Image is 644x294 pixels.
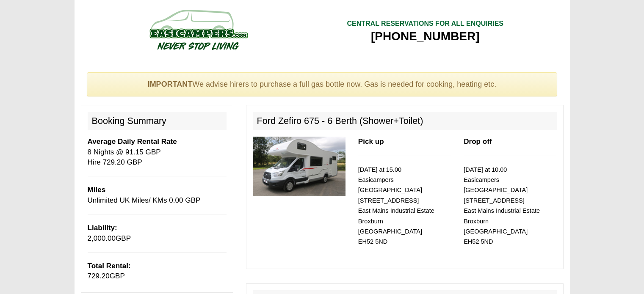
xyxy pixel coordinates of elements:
[347,29,503,44] div: [PHONE_NUMBER]
[464,137,492,146] b: Drop off
[88,137,177,146] b: Average Daily Rental Rate
[253,112,557,130] h2: Ford Zefiro 675 - 6 Berth (Shower+Toilet)
[358,166,434,245] small: [DATE] at 15.00 Easicampers [GEOGRAPHIC_DATA] [STREET_ADDRESS] East Mains Industrial Estate Broxb...
[88,112,227,130] h2: Booking Summary
[358,137,384,146] b: Pick up
[88,272,110,280] span: 729.20
[88,224,117,232] b: Liability:
[464,166,540,245] small: [DATE] at 10.00 Easicampers [GEOGRAPHIC_DATA] [STREET_ADDRESS] East Mains Industrial Estate Broxb...
[88,185,227,206] p: Unlimited UK Miles/ KMs 0.00 GBP
[88,137,227,168] p: 8 Nights @ 91.15 GBP Hire 729.20 GBP
[148,80,193,88] strong: IMPORTANT
[118,6,279,53] img: campers-checkout-logo.png
[88,223,227,244] p: GBP
[88,234,116,242] span: 2,000.00
[347,19,503,29] div: CENTRAL RESERVATIONS FOR ALL ENQUIRIES
[87,72,558,97] div: We advise hirers to purchase a full gas bottle now. Gas is needed for cooking, heating etc.
[88,186,106,194] b: Miles
[88,262,131,270] b: Total Rental:
[253,137,345,196] img: 330.jpg
[88,261,227,282] p: GBP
